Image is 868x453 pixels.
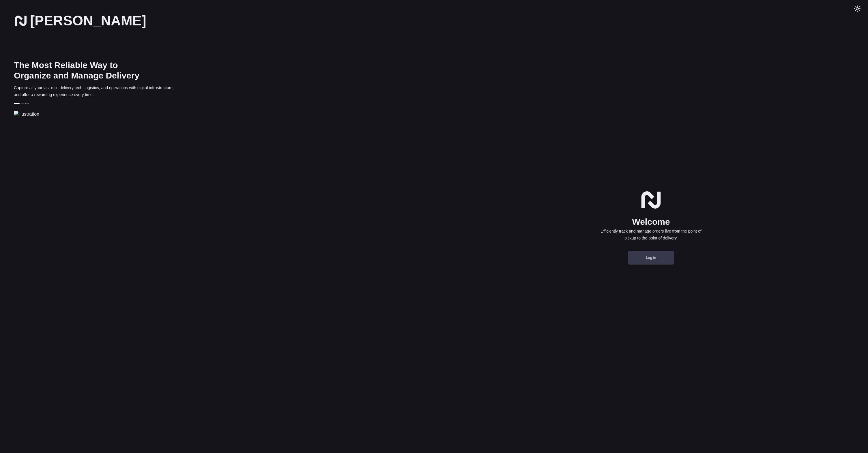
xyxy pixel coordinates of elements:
[14,84,180,98] p: Capture all your last-mile delivery tech, logistics, and operations with digital infrastructure, ...
[30,15,146,27] span: [PERSON_NAME]
[596,228,706,242] p: Efficiently track and manage orders live from the point of pickup to the point of delivery.
[628,251,674,265] button: Log in
[596,216,706,228] h1: Welcome
[14,60,143,81] h2: The Most Reliable Way to Organize and Manage Delivery
[14,111,434,118] img: illustration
